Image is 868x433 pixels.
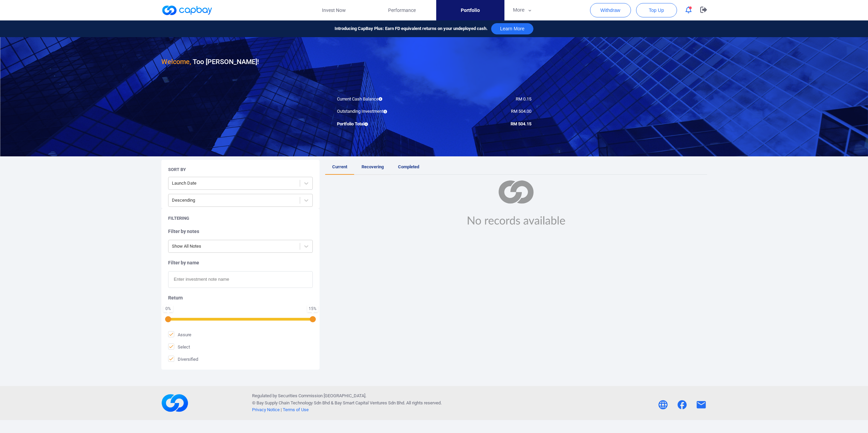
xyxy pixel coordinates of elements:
span: RM 0.15 [516,96,531,102]
a: Privacy Notice [252,407,280,412]
input: Enter investment note name [168,271,313,288]
span: Performance [388,6,416,14]
span: Completed [398,164,419,169]
span: Current [332,164,347,169]
h5: Filter by name [168,260,313,266]
span: Introducing CapBay Plus: Earn FD equivalent returns on your undeployed cash. [335,25,488,32]
span: Select [168,343,190,350]
div: Portfolio Total [332,121,434,128]
div: 15 % [309,307,317,311]
p: Regulated by Securities Commission [GEOGRAPHIC_DATA]. © Bay Supply Chain Technology Sdn Bhd & . A... [252,392,442,414]
img: footerLogo [161,389,189,417]
img: noRecord [459,180,573,226]
span: RM 504.00 [511,109,531,114]
span: Bay Smart Capital Ventures Sdn Bhd [335,400,404,405]
h5: Filter by notes [168,228,313,234]
span: Assure [168,331,191,338]
span: RM 504.15 [511,121,531,126]
span: Portfolio [461,6,480,14]
div: 0 % [165,307,172,311]
button: Top Up [636,3,677,17]
span: Welcome, [161,58,191,66]
a: Terms of Use [283,407,309,412]
div: Outstanding Investment [332,108,434,115]
div: Current Cash Balance [332,96,434,103]
span: Top Up [649,7,664,14]
h5: Return [168,295,313,301]
h5: Sort By [168,167,186,173]
span: Diversified [168,356,198,362]
span: Recovering [362,164,384,169]
button: Withdraw [590,3,631,17]
button: Learn More [491,23,533,34]
h5: Filtering [168,215,189,221]
h3: Too [PERSON_NAME] ! [161,56,259,67]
